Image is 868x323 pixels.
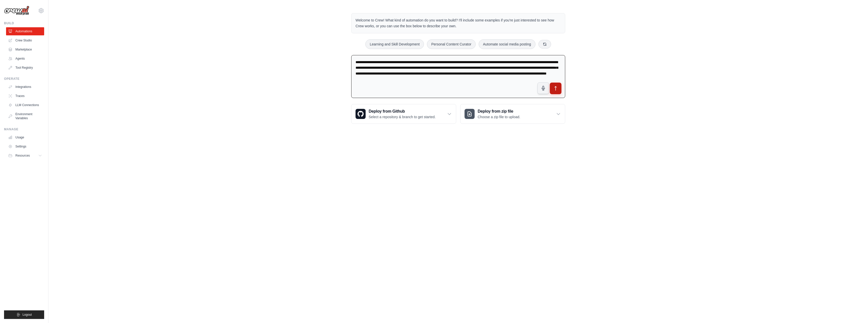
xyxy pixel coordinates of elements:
[4,6,29,15] img: Logo
[6,36,44,44] a: Crew Studio
[6,45,44,54] a: Marketplace
[6,152,44,160] button: Resources
[6,110,44,122] a: Environment Variables
[479,39,535,49] button: Automate social media posting
[369,114,436,119] p: Select a repository & branch to get started.
[6,83,44,91] a: Integrations
[22,313,32,317] span: Logout
[6,142,44,151] a: Settings
[6,55,44,63] a: Agents
[478,108,520,114] h3: Deploy from zip file
[356,17,561,29] p: Welcome to Crew! What kind of automation do you want to build? I'll include some examples if you'...
[4,77,44,81] div: Operate
[843,299,868,323] iframe: Chat Widget
[6,101,44,109] a: LLM Connections
[4,21,44,25] div: Build
[843,299,868,323] div: Widget chat
[427,39,476,49] button: Personal Content Curator
[6,92,44,100] a: Traces
[6,133,44,141] a: Usage
[365,39,424,49] button: Learning and Skill Development
[6,27,44,35] a: Automations
[4,310,44,319] button: Logout
[4,127,44,131] div: Manage
[15,154,30,158] span: Resources
[478,114,520,119] p: Choose a zip file to upload.
[6,64,44,72] a: Tool Registry
[369,108,436,114] h3: Deploy from Github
